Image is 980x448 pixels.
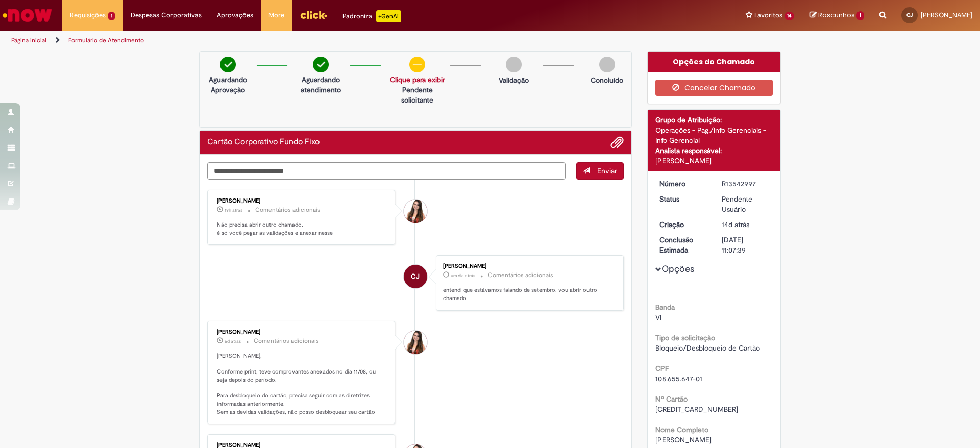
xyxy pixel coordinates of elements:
a: Clique para exibir [390,75,445,84]
span: um dia atrás [451,272,475,279]
small: Comentários adicionais [488,271,553,280]
time: 25/09/2025 08:56:59 [225,338,241,344]
div: Padroniza [342,10,401,22]
div: Carlos Eduardo De Souza Junior [404,265,427,288]
p: Não precisa abrir outro chamado. é só você pegar as validações e anexar nesse [217,221,387,237]
div: Pendente Usuário [722,194,769,214]
img: check-circle-green.png [220,57,236,72]
dt: Número [652,179,715,189]
p: [PERSON_NAME], Conforme print, teve comprovantes anexados no dia 11/08, ou seja depois do período... [217,352,387,416]
div: [PERSON_NAME] [217,329,387,335]
span: More [268,10,284,20]
span: Favoritos [754,10,782,20]
div: [PERSON_NAME] [217,198,387,204]
img: circle-minus.png [409,57,425,72]
span: 1 [108,12,115,20]
span: Rascunhos [818,10,855,20]
small: Comentários adicionais [255,206,321,214]
div: 17/09/2025 11:07:18 [722,219,769,230]
span: Aprovações [217,10,253,20]
button: Enviar [576,162,624,180]
dt: Criação [652,219,715,230]
span: Enviar [597,166,617,176]
div: Analista responsável: [655,145,773,156]
div: Thais Dos Santos [404,331,427,354]
p: Concluído [591,75,623,85]
span: 14d atrás [722,220,749,229]
small: Comentários adicionais [254,337,319,345]
b: Nome Completo [655,425,708,434]
b: Tipo de solicitação [655,333,715,342]
img: check-circle-green.png [313,57,329,72]
img: img-circle-grey.png [599,57,615,72]
b: Nº Cartão [655,394,688,404]
p: entendi que estávamos falando de setembro. vou abrir outro chamado [443,286,613,302]
div: [DATE] 11:07:39 [722,235,769,255]
a: Formulário de Atendimento [68,36,144,44]
time: 17/09/2025 11:07:18 [722,220,749,229]
div: Thais Dos Santos [404,200,427,223]
div: [PERSON_NAME] [655,156,773,166]
span: [CREDIT_CARD_NUMBER] [655,405,738,414]
div: Opções do Chamado [648,52,781,72]
span: 14 [785,12,795,20]
b: Banda [655,303,675,312]
span: Requisições [70,10,106,20]
button: Adicionar anexos [610,136,624,149]
span: VI [655,313,661,322]
a: Página inicial [11,36,46,44]
span: 108.655.647-01 [655,374,702,383]
p: +GenAi [376,10,401,22]
div: R13542997 [722,179,769,189]
p: Pendente solicitante [390,85,445,105]
span: 1 [856,11,864,20]
b: CPF [655,364,669,373]
button: Cancelar Chamado [655,80,773,96]
img: img-circle-grey.png [506,57,522,72]
span: CJ [906,12,913,18]
ul: Trilhas de página [8,31,646,50]
span: [PERSON_NAME] [655,435,712,444]
span: 19h atrás [225,207,242,213]
span: CJ [411,264,420,289]
h2: Cartão Corporativo Fundo Fixo Histórico de tíquete [207,138,320,147]
div: [PERSON_NAME] [443,263,613,269]
p: Validação [499,75,529,85]
img: ServiceNow [1,5,54,26]
time: 30/09/2025 12:17:51 [225,207,242,213]
img: click_logo_yellow_360x200.png [300,7,327,22]
time: 29/09/2025 21:14:45 [451,272,475,279]
div: Grupo de Atribuição: [655,115,773,125]
span: 6d atrás [225,338,241,344]
textarea: Digite sua mensagem aqui... [207,162,566,180]
p: Aguardando Aprovação [204,74,252,95]
dt: Conclusão Estimada [652,235,715,255]
span: [PERSON_NAME] [921,11,972,19]
div: Operações - Pag./Info Gerenciais - Info Gerencial [655,125,773,145]
a: Rascunhos [810,11,864,20]
dt: Status [652,194,715,204]
span: Despesas Corporativas [131,10,202,20]
p: Aguardando atendimento [297,74,345,95]
span: Bloqueio/Desbloqueio de Cartão [655,343,760,353]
